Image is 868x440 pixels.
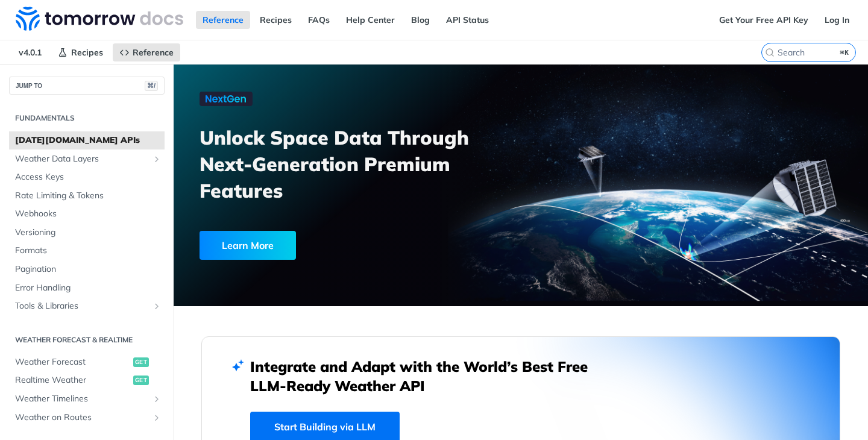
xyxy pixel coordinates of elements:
[15,356,130,368] span: Weather Forecast
[404,11,436,29] a: Blog
[818,11,856,29] a: Log In
[15,245,162,257] span: Formats
[9,260,165,278] a: Pagination
[200,92,253,106] img: NextGen
[765,48,775,57] svg: Search
[9,168,165,186] a: Access Keys
[9,242,165,260] a: Formats
[439,11,495,29] a: API Status
[9,279,165,297] a: Error Handling
[71,47,103,58] span: Recipes
[15,412,149,424] span: Weather on Routes
[301,11,336,29] a: FAQs
[16,7,183,31] img: Tomorrow.io Weather API Docs
[152,394,162,404] button: Show subpages for Weather Timelines
[12,43,48,61] span: v4.0.1
[15,134,162,146] span: [DATE][DOMAIN_NAME] APIs
[9,77,165,95] button: JUMP TO⌘/
[9,205,165,223] a: Webhooks
[133,357,149,367] span: get
[9,390,165,408] a: Weather TimelinesShow subpages for Weather Timelines
[51,43,110,61] a: Recipes
[9,297,165,315] a: Tools & LibrariesShow subpages for Tools & Libraries
[9,353,165,371] a: Weather Forecastget
[837,46,852,58] kbd: ⌘K
[145,81,158,91] span: ⌘/
[9,131,165,149] a: [DATE][DOMAIN_NAME] APIs
[9,371,165,389] a: Realtime Weatherget
[15,374,130,386] span: Realtime Weather
[133,47,174,58] span: Reference
[15,190,162,202] span: Rate Limiting & Tokens
[200,124,534,204] h3: Unlock Space Data Through Next-Generation Premium Features
[9,335,165,345] h2: Weather Forecast & realtime
[250,357,606,395] h2: Integrate and Adapt with the World’s Best Free LLM-Ready Weather API
[133,376,149,385] span: get
[9,187,165,205] a: Rate Limiting & Tokens
[200,231,296,260] div: Learn More
[15,171,162,183] span: Access Keys
[9,224,165,242] a: Versioning
[9,150,165,168] a: Weather Data LayersShow subpages for Weather Data Layers
[15,393,149,405] span: Weather Timelines
[196,11,250,29] a: Reference
[15,227,162,239] span: Versioning
[9,113,165,124] h2: Fundamentals
[113,43,180,61] a: Reference
[712,11,815,29] a: Get Your Free API Key
[15,282,162,294] span: Error Handling
[9,409,165,427] a: Weather on RoutesShow subpages for Weather on Routes
[339,11,401,29] a: Help Center
[15,153,149,165] span: Weather Data Layers
[152,413,162,423] button: Show subpages for Weather on Routes
[15,263,162,275] span: Pagination
[253,11,298,29] a: Recipes
[15,300,149,312] span: Tools & Libraries
[15,208,162,220] span: Webhooks
[152,301,162,311] button: Show subpages for Tools & Libraries
[200,231,467,260] a: Learn More
[152,154,162,164] button: Show subpages for Weather Data Layers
